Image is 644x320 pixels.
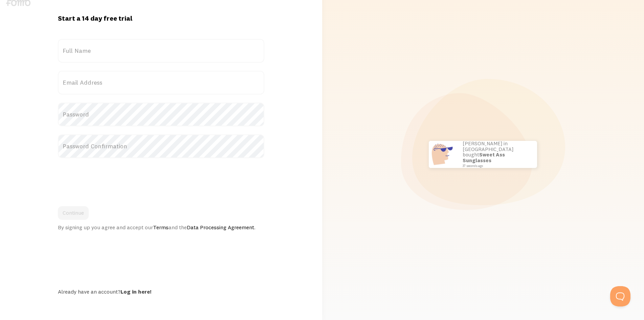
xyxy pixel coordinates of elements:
label: Email Address [58,71,264,94]
a: Data Processing Agreement [187,224,254,231]
a: Terms [153,224,169,231]
a: Log in here! [120,288,151,295]
label: Password Confirmation [58,134,264,158]
h1: Start a 14 day free trial [58,14,264,23]
div: By signing up you agree and accept our and the . [58,224,264,231]
label: Full Name [58,39,264,63]
iframe: reCAPTCHA [58,166,161,193]
label: Password [58,103,264,126]
iframe: Help Scout Beacon - Open [610,286,630,306]
div: Already have an account? [58,288,264,295]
